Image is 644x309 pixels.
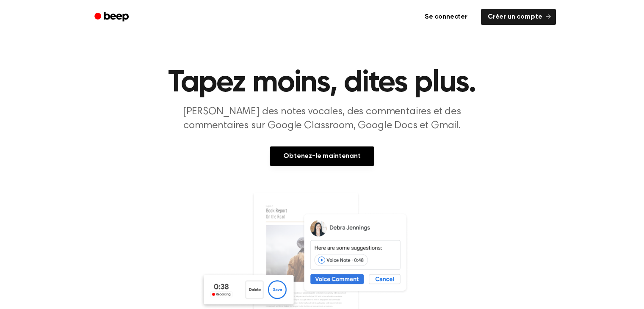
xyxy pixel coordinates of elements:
[416,7,476,27] a: Se connecter
[481,9,556,25] a: Créer un compte
[488,14,542,20] font: Créer un compte
[168,68,476,98] font: Tapez moins, dites plus.
[425,14,467,20] font: Se connecter
[270,146,374,166] a: Obtenez-le maintenant
[283,153,361,160] font: Obtenez-le maintenant
[88,9,136,25] a: Bip
[183,107,461,131] font: [PERSON_NAME] des notes vocales, des commentaires et des commentaires sur Google Classroom, Googl...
